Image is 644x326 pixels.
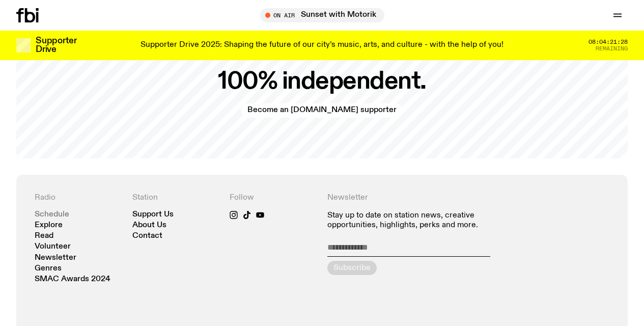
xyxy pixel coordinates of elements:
a: About Us [132,222,166,229]
a: Support Us [132,211,174,219]
a: Newsletter [35,254,76,262]
h4: Radio [35,193,122,203]
h4: Station [132,193,220,203]
button: On AirSunset with Motorik [260,8,384,22]
a: Genres [35,265,62,273]
span: Remaining [596,46,628,51]
a: Explore [35,222,63,229]
a: SMAC Awards 2024 [35,276,110,283]
p: Stay up to date on station news, creative opportunities, highlights, perks and more. [327,211,512,230]
a: Schedule [35,211,69,219]
a: Contact [132,232,162,240]
h4: Follow [230,193,317,203]
button: Subscribe [327,261,377,275]
h2: 100% independent. [218,70,426,93]
a: Read [35,232,53,240]
span: 08:04:21:28 [589,39,628,45]
a: Volunteer [35,243,71,251]
h3: Supporter Drive [36,37,76,54]
p: Supporter Drive 2025: Shaping the future of our city’s music, arts, and culture - with the help o... [141,41,503,50]
a: Become an [DOMAIN_NAME] supporter [241,103,403,118]
h4: Newsletter [327,193,512,203]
